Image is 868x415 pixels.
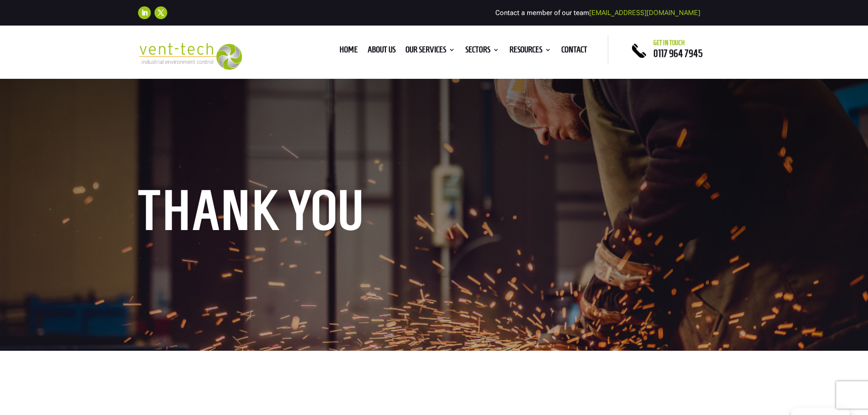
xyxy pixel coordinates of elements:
[653,48,703,59] a: 0117 964 7945
[339,46,358,56] a: Home
[406,46,455,56] a: Our Services
[495,9,700,17] span: Contact a member of our team
[138,43,242,70] img: 2023-09-27T08_35_16.549ZVENT-TECH---Clear-background
[154,6,167,19] a: Follow on X
[589,9,700,17] a: [EMAIL_ADDRESS][DOMAIN_NAME]
[368,46,395,56] a: About us
[653,39,685,46] span: Get in touch
[465,46,499,56] a: Sectors
[509,46,551,56] a: Resources
[138,6,151,19] a: Follow on LinkedIn
[561,46,587,56] a: Contact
